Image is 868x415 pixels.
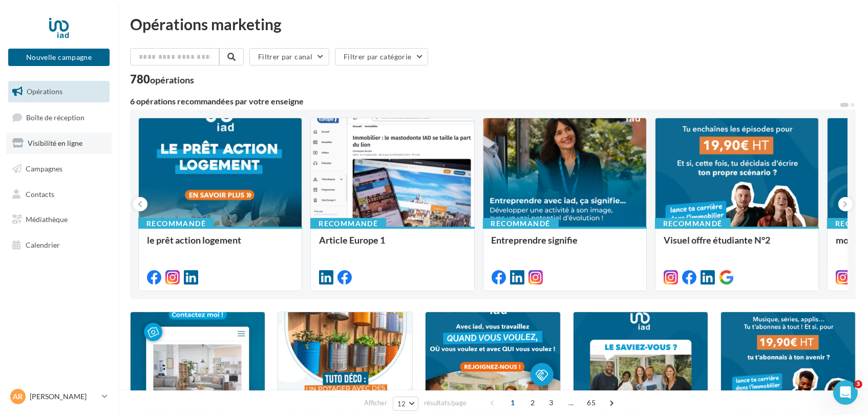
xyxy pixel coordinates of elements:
iframe: Intercom live chat [833,380,858,405]
span: 3 [854,380,862,388]
span: Visibilité en ligne [28,139,82,147]
a: Contacts [6,184,112,205]
span: le prêt action logement [147,234,241,246]
a: AR [PERSON_NAME] [8,387,110,406]
span: Campagnes [26,164,62,173]
span: résultats/page [424,398,467,408]
div: Recommandé [655,218,731,229]
div: 780 [130,74,194,85]
span: AR [13,391,23,402]
span: 3 [543,395,559,411]
button: Nouvelle campagne [8,49,110,66]
span: Contacts [26,189,54,198]
button: Filtrer par catégorie [335,48,428,65]
div: opérations [150,75,194,84]
div: 6 opérations recommandées par votre enseigne [130,97,839,105]
div: Recommandé [138,218,214,229]
span: 12 [397,400,406,408]
span: 65 [583,395,600,411]
span: Afficher [364,398,387,408]
span: Opérations [27,87,62,96]
div: Opérations marketing [130,16,856,32]
a: Visibilité en ligne [6,133,112,154]
span: Visuel offre étudiante N°2 [664,234,770,246]
span: Article Europe 1 [319,234,385,246]
a: Opérations [6,81,112,102]
a: Médiathèque [6,209,112,230]
a: Campagnes [6,158,112,180]
span: Médiathèque [26,215,68,224]
a: Boîte de réception [6,106,112,128]
span: Entreprendre signifie [492,234,578,246]
span: Calendrier [26,241,60,249]
div: Recommandé [310,218,386,229]
button: Filtrer par canal [249,48,329,65]
a: Calendrier [6,234,112,256]
span: 1 [504,395,521,411]
span: 2 [524,395,541,411]
p: [PERSON_NAME] [30,391,98,402]
div: Recommandé [483,218,559,229]
span: ... [563,395,579,411]
button: 12 [393,397,419,411]
span: Boîte de réception [26,113,84,121]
